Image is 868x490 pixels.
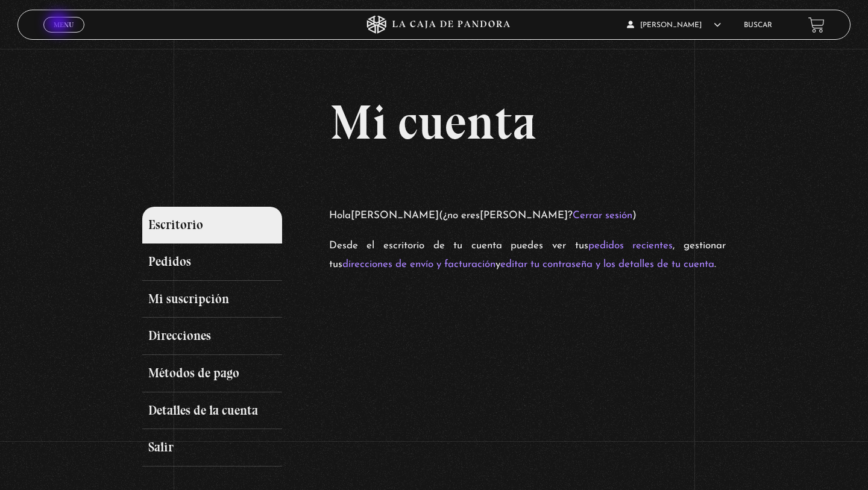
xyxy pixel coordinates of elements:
[142,207,282,244] a: Escritorio
[588,240,673,251] a: pedidos recientes
[142,243,282,281] a: Pedidos
[54,21,74,28] span: Menu
[808,17,825,33] a: View your shopping cart
[342,259,495,269] a: direcciones de envío y facturación
[142,392,282,430] a: Detalles de la cuenta
[351,210,439,221] strong: [PERSON_NAME]
[627,22,721,29] span: [PERSON_NAME]
[142,429,282,466] a: Salir
[480,210,568,221] strong: [PERSON_NAME]
[329,207,726,225] p: Hola (¿no eres ? )
[142,281,282,318] a: Mi suscripción
[142,355,282,392] a: Métodos de pago
[142,318,282,355] a: Direcciones
[329,237,726,274] p: Desde el escritorio de tu cuenta puedes ver tus , gestionar tus y .
[142,207,317,466] nav: Páginas de cuenta
[500,259,714,269] a: editar tu contraseña y los detalles de tu cuenta
[573,210,632,221] a: Cerrar sesión
[142,98,726,146] h1: Mi cuenta
[50,31,78,40] span: Cerrar
[744,22,772,29] a: Buscar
